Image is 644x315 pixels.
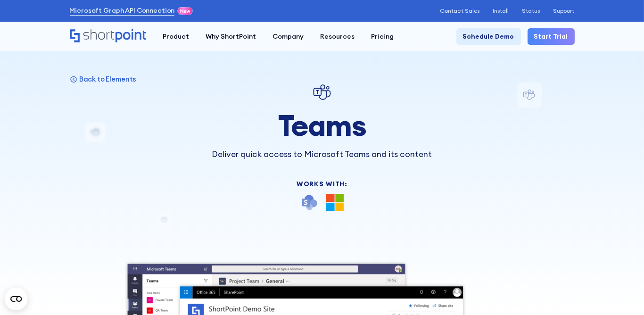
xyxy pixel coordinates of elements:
[70,75,137,83] a: Back to Elements
[79,75,137,83] p: Back to Elements
[198,109,446,141] h1: Teams
[163,32,189,41] div: Product
[5,288,27,310] button: Open CMP widget
[493,8,509,14] a: Install
[198,181,446,187] div: Works With:
[198,28,264,45] a: Why ShortPoint
[155,28,198,45] a: Product
[326,194,344,211] img: Microsoft 365 logo
[312,28,363,45] a: Resources
[597,270,644,315] iframe: Chat Widget
[301,194,318,211] img: SharePoint icon
[528,28,575,45] a: Start Trial
[206,32,256,41] div: Why ShortPoint
[522,8,540,14] a: Status
[440,8,480,14] a: Contact Sales
[198,148,446,160] p: Deliver quick access to Microsoft Teams and its content
[272,32,304,41] div: Company
[70,29,147,43] a: Home
[312,83,332,102] img: Teams
[553,8,575,14] a: Support
[363,28,402,45] a: Pricing
[320,32,355,41] div: Resources
[264,28,312,45] a: Company
[371,32,394,41] div: Pricing
[456,28,521,45] a: Schedule Demo
[70,6,175,16] a: Microsoft Graph API Connection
